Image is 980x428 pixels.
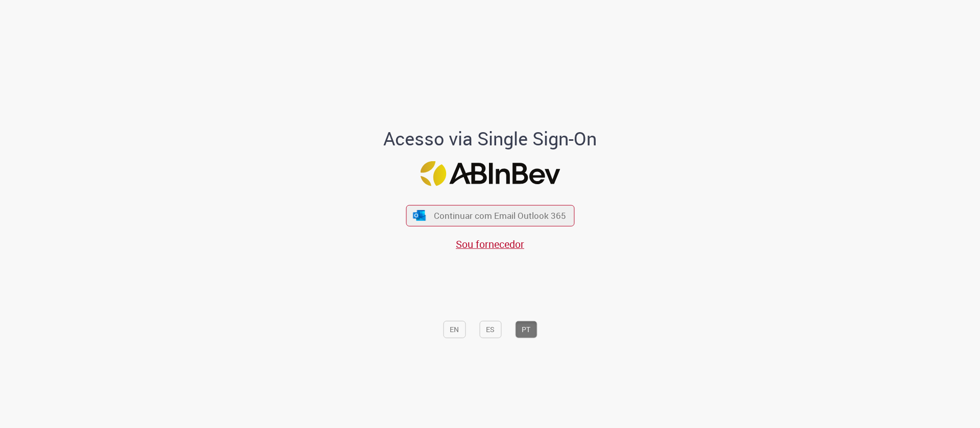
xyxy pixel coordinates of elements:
h1: Acesso via Single Sign-On [349,129,632,149]
button: ícone Azure/Microsoft 360 Continuar com Email Outlook 365 [406,205,574,226]
a: Sou fornecedor [456,237,524,250]
button: EN [443,321,465,338]
img: Logo ABInBev [420,161,560,186]
span: Continuar com Email Outlook 365 [434,210,566,221]
button: ES [479,321,501,338]
button: PT [515,321,537,338]
img: ícone Azure/Microsoft 360 [412,210,427,221]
